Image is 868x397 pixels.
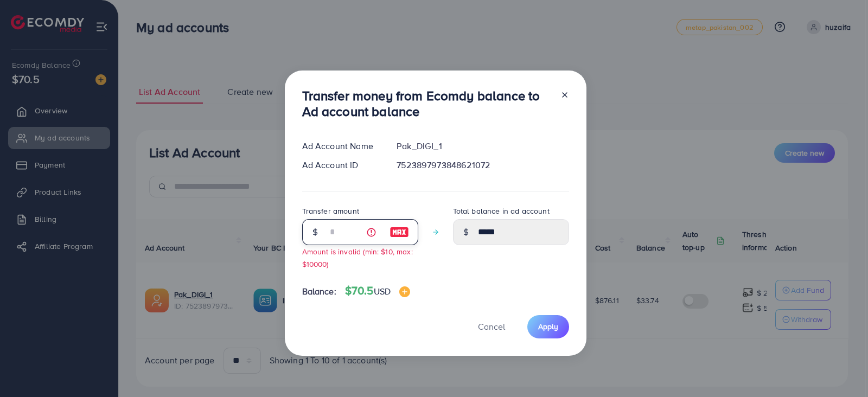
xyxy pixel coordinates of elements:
[390,226,409,239] img: image
[345,284,410,298] h4: $70.5
[302,206,359,216] label: Transfer amount
[302,88,552,119] h3: Transfer money from Ecomdy balance to Ad account balance
[293,159,388,171] div: Ad Account ID
[388,140,577,152] div: Pak_DIGI_1
[453,206,550,216] label: Total balance in ad account
[399,286,410,297] img: image
[464,315,519,338] button: Cancel
[527,315,569,338] button: Apply
[293,140,388,152] div: Ad Account Name
[302,285,336,298] span: Balance:
[822,348,860,389] iframe: Chat
[302,246,413,269] small: Amount is invalid (min: $10, max: $10000)
[478,321,505,332] span: Cancel
[388,159,577,171] div: 7523897973848621072
[538,321,558,332] span: Apply
[374,285,391,297] span: USD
